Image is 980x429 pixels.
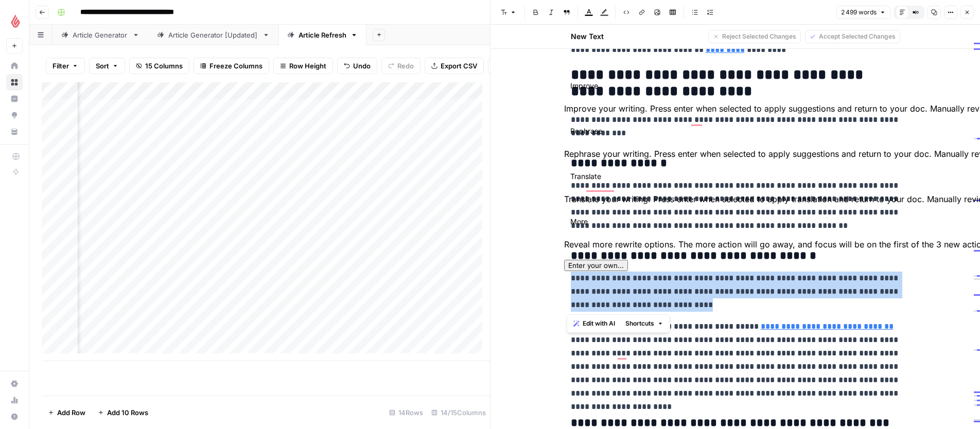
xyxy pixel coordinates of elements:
[353,61,371,71] span: Undo
[583,319,615,328] span: Edit with AI
[273,58,333,74] button: Row Height
[569,317,619,330] button: Edit with AI
[397,61,414,71] span: Redo
[42,404,92,421] button: Add Row
[46,58,85,74] button: Filter
[6,91,23,107] a: Insights
[209,61,262,71] span: Freeze Columns
[381,58,421,74] button: Redo
[6,12,25,30] img: Lightspeed Logo
[107,407,148,418] span: Add 10 Rows
[6,74,23,91] a: Browse
[73,30,128,40] div: Article Generator
[148,25,278,45] a: Article Generator [Updated]
[299,30,346,40] div: Article Refresh
[6,392,23,408] a: Usage
[6,58,23,74] a: Home
[6,8,23,34] button: Workspace: Lightspeed
[89,58,125,74] button: Sort
[145,61,183,71] span: 15 Columns
[6,123,23,140] a: Your Data
[441,61,477,71] span: Export CSV
[194,58,269,74] button: Freeze Columns
[92,404,154,421] button: Add 10 Rows
[425,58,484,74] button: Export CSV
[385,404,427,421] div: 14 Rows
[625,319,654,328] span: Shortcuts
[6,408,23,425] button: Help + Support
[6,107,23,123] a: Opportunities
[621,317,668,330] button: Shortcuts
[289,61,326,71] span: Row Height
[52,25,148,45] a: Article Generator
[129,58,189,74] button: 15 Columns
[52,61,69,71] span: Filter
[337,58,377,74] button: Undo
[427,404,490,421] div: 14/15 Columns
[57,407,85,418] span: Add Row
[6,376,23,392] a: Settings
[278,25,366,45] a: Article Refresh
[168,30,258,40] div: Article Generator [Updated]
[96,61,109,71] span: Sort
